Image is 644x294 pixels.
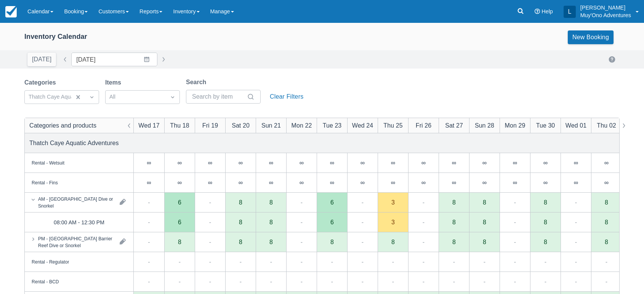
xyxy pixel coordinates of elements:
div: Sat 20 [232,121,250,130]
div: - [331,257,333,266]
div: - [453,277,455,286]
div: 8 [391,239,395,245]
div: - [362,277,364,286]
div: - [148,257,150,266]
div: Inventory Calendar [24,32,87,41]
div: Thatch Caye Aquatic Adventures [29,138,119,147]
div: - [240,277,242,286]
div: Wed 17 [138,121,159,130]
button: [DATE] [27,53,56,66]
div: ∞ [300,179,304,185]
div: - [453,257,455,266]
div: ∞ [178,179,182,185]
div: 3 [391,219,395,225]
div: Wed 01 [566,121,586,130]
div: ∞ [513,160,517,166]
div: 8 [605,239,608,245]
div: ∞ [360,160,365,166]
div: 8 [452,239,456,245]
div: Thu 18 [170,121,189,130]
div: - [514,277,516,286]
div: - [209,217,211,227]
div: - [575,257,577,266]
div: ∞ [208,160,212,166]
div: ∞ [591,173,622,193]
div: ∞ [421,160,426,166]
div: ∞ [286,153,317,173]
div: - [362,198,364,207]
div: 8 [544,219,547,225]
div: ∞ [347,173,378,193]
div: ∞ [269,160,273,166]
div: Sun 21 [261,121,281,130]
div: - [606,277,607,286]
div: ∞ [269,179,273,185]
div: 8 [178,239,181,245]
div: Tue 23 [323,121,342,130]
div: 8 [439,213,469,232]
div: 8 [452,199,456,205]
div: ∞ [469,173,500,193]
div: ∞ [482,160,487,166]
div: Rental - Regulator [32,258,69,265]
div: 8 [269,199,273,205]
img: checkfront-main-nav-mini-logo.png [5,6,17,18]
div: Rental - BCD [32,278,59,285]
div: ∞ [439,153,469,173]
div: ∞ [225,153,256,173]
div: ∞ [134,173,164,193]
div: ∞ [347,153,378,173]
div: ∞ [543,179,548,185]
div: 8 [591,213,622,232]
div: Thu 02 [597,121,616,130]
div: ∞ [561,173,591,193]
div: 8 [269,239,273,245]
div: 8 [483,199,486,205]
div: 6 [178,219,181,225]
div: ∞ [195,173,225,193]
div: ∞ [147,160,151,166]
div: - [209,257,211,266]
div: ∞ [530,173,561,193]
div: - [331,277,333,286]
div: Thu 25 [383,121,402,130]
div: 8 [330,239,334,245]
div: ∞ [178,160,182,166]
div: - [575,217,577,227]
div: ∞ [391,179,395,185]
div: - [301,217,303,227]
div: - [575,198,577,207]
div: - [362,237,364,246]
div: ∞ [147,179,151,185]
div: - [148,217,150,227]
div: ∞ [317,153,347,173]
div: ∞ [360,179,365,185]
div: - [514,217,516,227]
div: - [545,257,546,266]
div: ∞ [256,173,286,193]
div: 8 [239,219,242,225]
div: ∞ [543,160,548,166]
div: ∞ [208,179,212,185]
div: Fri 26 [416,121,431,130]
div: 6 [330,199,334,205]
div: - [606,257,607,266]
div: - [423,217,425,227]
div: - [423,257,425,266]
p: Muy'Ono Adventures [580,11,631,19]
div: ∞ [469,153,500,173]
div: PM - [GEOGRAPHIC_DATA] Barrier Reef Dive or Snorkel [38,235,114,249]
div: ∞ [330,160,334,166]
div: ∞ [195,153,225,173]
div: - [301,198,303,207]
div: Mon 22 [292,121,312,130]
div: 3 [378,213,408,232]
div: Rental - Fins [32,179,58,186]
div: 6 [330,219,334,225]
div: - [362,257,364,266]
div: - [240,257,242,266]
div: Wed 24 [352,121,373,130]
div: - [484,257,485,266]
div: ∞ [256,153,286,173]
div: - [514,237,516,246]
